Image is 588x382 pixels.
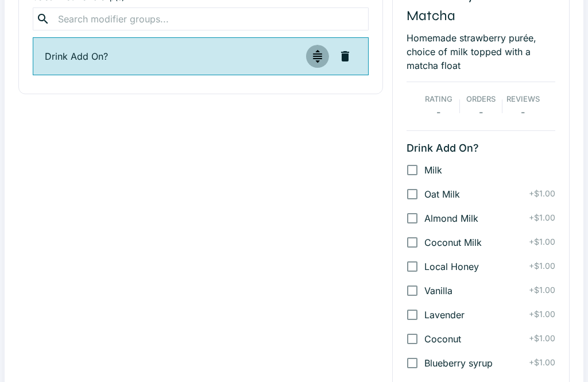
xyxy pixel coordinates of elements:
p: Drink Add On? [45,49,306,63]
span: Milk [424,163,442,177]
span: Oat Milk [424,187,460,201]
p: - [436,105,440,119]
input: Search modifier groups... [55,11,346,27]
span: Coconut [424,332,461,346]
p: + $1.00 [529,333,555,344]
span: Lavender [424,308,465,322]
p: + $1.00 [529,284,555,296]
p: + $1.00 [529,236,555,248]
p: Reviews [506,94,540,105]
span: Vanilla [424,284,452,298]
span: Local Honey [424,260,479,273]
p: Rating [425,94,452,105]
img: drag-handle-dark.svg [311,49,324,63]
p: - [521,105,525,119]
p: - [479,105,483,119]
span: Blueberry syrup [424,356,493,370]
p: Drink Add On? [407,140,555,156]
p: + $1.00 [529,308,555,320]
p: + $1.00 [529,188,555,199]
p: + $1.00 [529,260,555,272]
p: Orders [466,94,496,105]
p: Homemade strawberry purée, choice of milk topped with a matcha float [407,31,555,72]
p: + $1.00 [529,212,555,223]
span: Coconut Milk [424,236,482,249]
p: + $1.00 [529,357,555,368]
span: Almond Milk [424,211,478,225]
